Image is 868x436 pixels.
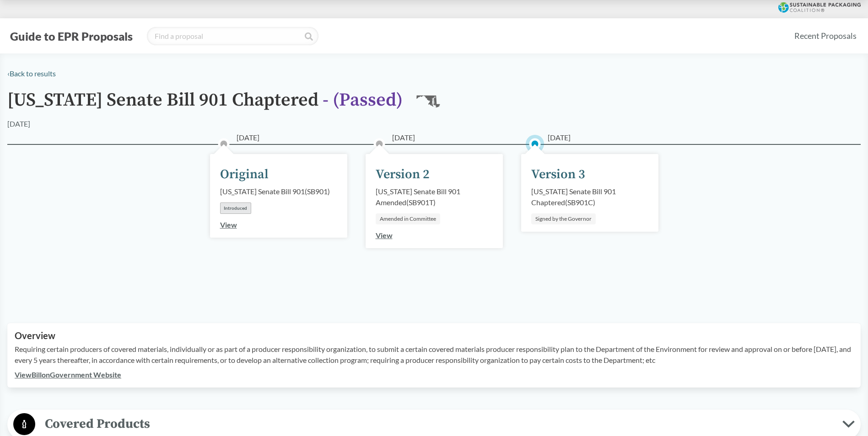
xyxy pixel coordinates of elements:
[15,344,853,366] p: Requiring certain producers of covered materials, individually or as part of a producer responsib...
[376,231,393,239] a: View
[376,165,430,184] div: Version 2
[35,414,842,434] span: Covered Products
[147,27,318,45] input: Find a proposal
[237,132,259,143] span: [DATE]
[531,165,585,184] div: Version 3
[531,213,596,224] div: Signed by the Governor
[531,186,648,208] div: [US_STATE] Senate Bill 901 Chaptered ( SB901C )
[7,90,403,118] h1: [US_STATE] Senate Bill 901 Chaptered
[7,118,30,129] div: [DATE]
[7,69,56,78] a: ‹Back to results
[7,29,135,43] button: Guide to EPR Proposals
[15,370,121,379] a: ViewBillonGovernment Website
[220,165,269,184] div: Original
[376,186,493,208] div: [US_STATE] Senate Bill 901 Amended ( SB901T )
[220,202,251,214] div: Introduced
[15,330,853,341] h2: Overview
[376,213,440,224] div: Amended in Committee
[323,89,403,112] span: - ( Passed )
[220,220,237,229] a: View
[11,413,857,436] button: Covered Products
[220,186,330,197] div: [US_STATE] Senate Bill 901 ( SB901 )
[548,132,571,143] span: [DATE]
[392,132,415,143] span: [DATE]
[790,26,861,46] a: Recent Proposals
